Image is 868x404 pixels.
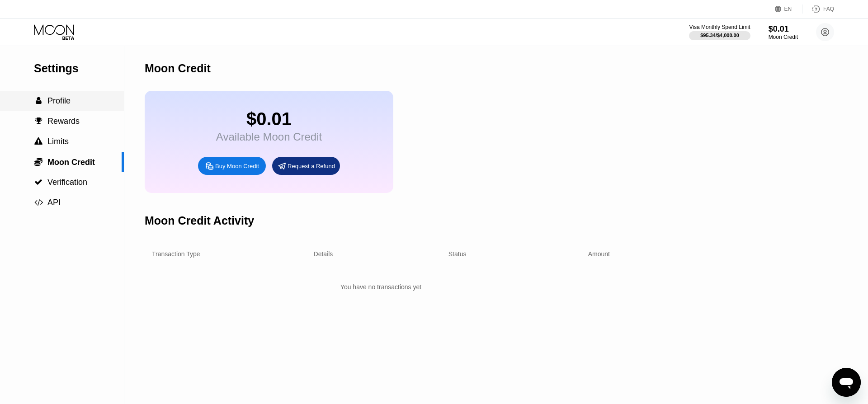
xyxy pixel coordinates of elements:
[47,96,71,105] span: Profile
[34,178,43,186] div: 
[216,131,322,143] div: Available Moon Credit
[152,250,200,258] div: Transaction Type
[689,24,750,40] div: Visa Monthly Spend Limit$95.34/$4,000.00
[272,157,340,175] div: Request a Refund
[823,6,834,12] div: FAQ
[34,97,43,105] div: 
[47,117,80,126] span: Rewards
[35,117,42,125] span: 
[689,24,750,30] div: Visa Monthly Spend Limit
[314,250,333,258] div: Details
[34,198,43,207] span: 
[588,250,610,258] div: Amount
[198,157,266,175] div: Buy Moon Credit
[448,250,467,258] div: Status
[34,198,43,207] div: 
[216,109,322,129] div: $0.01
[47,178,87,187] span: Verification
[47,137,69,146] span: Limits
[769,24,798,40] div: $0.01Moon Credit
[769,24,798,34] div: $0.01
[784,6,792,12] div: EN
[36,97,42,105] span: 
[34,117,43,125] div: 
[700,33,739,38] div: $95.34 / $4,000.00
[775,5,802,14] div: EN
[769,34,798,40] div: Moon Credit
[34,178,42,186] span: 
[145,214,254,227] div: Moon Credit Activity
[34,137,42,146] span: 
[47,198,61,207] span: API
[34,62,124,75] div: Settings
[47,158,95,167] span: Moon Credit
[34,157,42,166] span: 
[215,162,259,170] div: Buy Moon Credit
[145,279,617,295] div: You have no transactions yet
[802,5,834,14] div: FAQ
[145,62,211,75] div: Moon Credit
[832,368,861,397] iframe: Button to launch messaging window
[34,157,43,166] div: 
[288,162,335,170] div: Request a Refund
[34,137,43,146] div: 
